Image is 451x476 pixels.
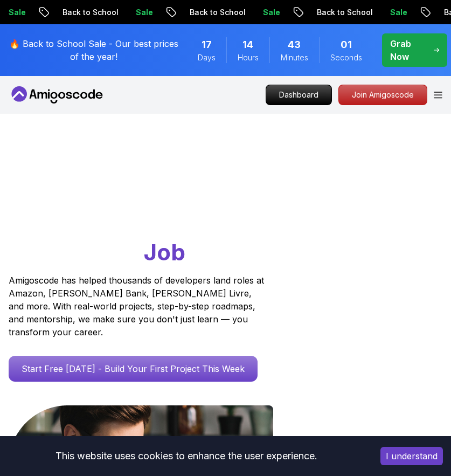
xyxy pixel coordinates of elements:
p: Join Amigoscode [339,85,427,105]
span: Job [144,238,185,266]
div: This website uses cookies to enhance the user experience. [8,444,364,468]
p: Sale [127,7,161,18]
p: Back to School [53,7,127,18]
p: Amigoscode has helped thousands of developers land roles at Amazon, [PERSON_NAME] Bank, [PERSON_N... [9,274,267,339]
span: 1 Seconds [341,37,352,52]
span: Seconds [330,52,362,63]
span: 14 Hours [242,37,253,52]
p: Grab Now [390,37,425,63]
span: Days [198,52,216,63]
p: Back to School [181,7,254,18]
h1: Go From Learning to Hired: Master Java, Spring Boot & Cloud Skills That Get You the [9,174,442,267]
span: Hours [238,52,259,63]
button: Open Menu [434,92,442,99]
p: Dashboard [266,85,331,105]
p: Sale [254,7,288,18]
span: 17 Days [202,37,212,52]
p: Sale [381,7,415,18]
a: Start Free [DATE] - Build Your First Project This Week [9,356,258,382]
a: Join Amigoscode [338,85,427,105]
span: 43 Minutes [288,37,301,52]
span: Minutes [281,52,308,63]
p: 🔥 Back to School Sale - Our best prices of the year! [6,37,182,63]
a: Dashboard [266,85,332,105]
button: Accept cookies [380,447,443,465]
p: Back to School [308,7,381,18]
